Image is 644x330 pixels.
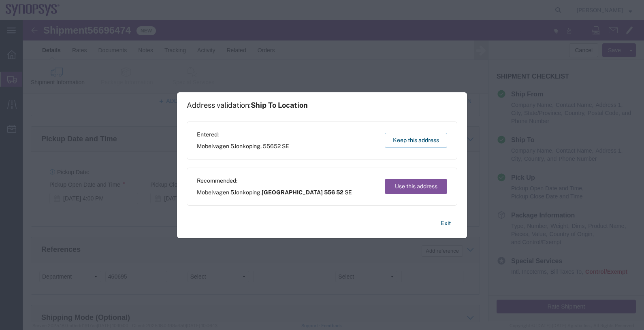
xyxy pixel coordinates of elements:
[282,143,289,149] span: SE
[197,130,289,139] span: Entered:
[263,143,281,149] span: 55652
[385,133,447,148] button: Keep this address
[434,216,457,230] button: Exit
[385,179,447,194] button: Use this address
[262,189,323,196] span: [GEOGRAPHIC_DATA]
[197,142,289,151] span: Mobelvagen 5 ,
[234,143,260,149] span: Jonkoping
[197,188,352,197] span: Mobelvagen 5 ,
[345,189,352,196] span: SE
[234,189,260,196] span: Jonkoping
[187,101,308,110] h1: Address validation:
[251,101,308,109] span: Ship To Location
[197,177,352,185] span: Recommended:
[324,189,343,196] span: 556 52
